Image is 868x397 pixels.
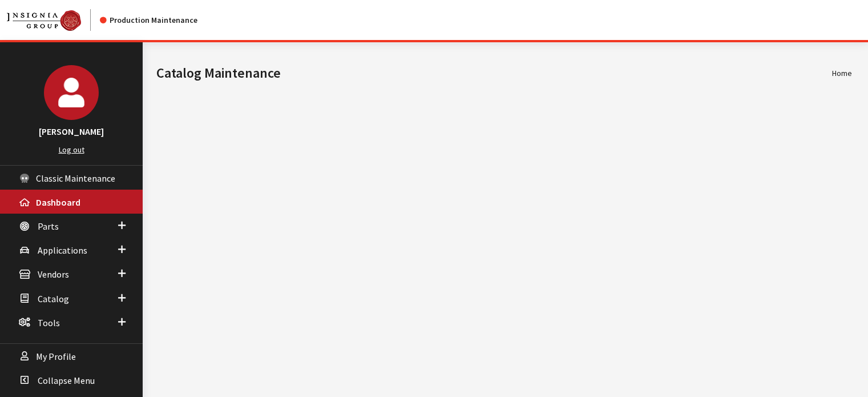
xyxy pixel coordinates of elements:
[38,375,95,386] span: Collapse Menu
[44,65,99,120] img: Kirsten Dart
[11,125,131,138] h3: [PERSON_NAME]
[36,197,80,208] span: Dashboard
[59,145,84,155] a: Log out
[38,317,60,328] span: Tools
[7,9,100,31] a: Insignia Group logo
[38,220,59,232] span: Parts
[156,63,832,83] h1: Catalog Maintenance
[38,269,69,280] span: Vendors
[7,10,81,31] img: Catalog Maintenance
[38,244,87,256] span: Applications
[832,67,852,79] li: Home
[36,173,115,184] span: Classic Maintenance
[100,14,197,26] div: Production Maintenance
[38,293,69,304] span: Catalog
[36,351,76,362] span: My Profile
